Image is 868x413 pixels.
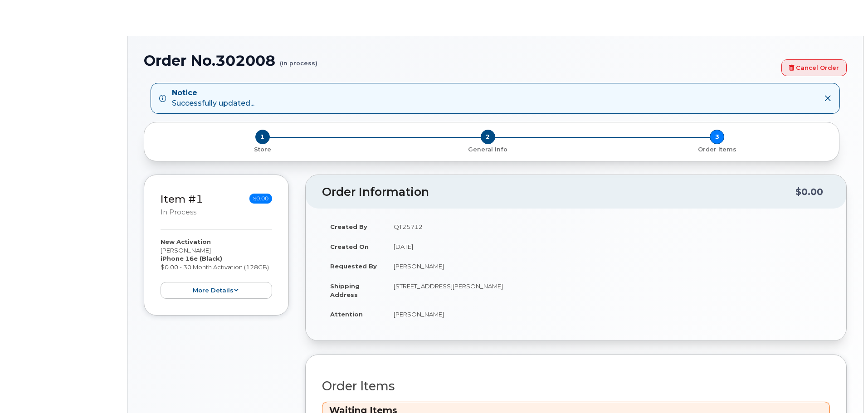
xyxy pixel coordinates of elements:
[172,88,254,98] strong: Notice
[161,282,272,299] button: more details
[385,276,830,304] td: [STREET_ADDRESS][PERSON_NAME]
[385,304,830,324] td: [PERSON_NAME]
[385,237,830,257] td: [DATE]
[330,262,377,270] strong: Requested By
[155,146,370,154] p: Store
[330,282,360,298] strong: Shipping Address
[330,223,367,230] strong: Created By
[322,379,830,393] h2: Order Items
[249,194,272,204] span: $0.00
[322,186,795,199] h2: Order Information
[161,193,203,205] a: Item #1
[330,311,363,318] strong: Attention
[161,238,272,299] div: [PERSON_NAME] $0.00 - 30 Month Activation (128GB)
[373,144,602,154] a: 2 General Info
[330,243,369,250] strong: Created On
[385,256,830,276] td: [PERSON_NAME]
[385,217,830,237] td: QT25712
[172,88,254,109] div: Successfully updated...
[481,130,495,144] span: 2
[377,146,599,154] p: General Info
[144,53,777,68] h1: Order No.302008
[161,238,211,245] strong: New Activation
[795,183,823,200] div: $0.00
[781,59,847,76] a: Cancel Order
[280,53,317,67] small: (in process)
[161,255,222,262] strong: iPhone 16e (Black)
[161,208,196,216] small: in process
[151,144,373,154] a: 1 Store
[255,130,270,144] span: 1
